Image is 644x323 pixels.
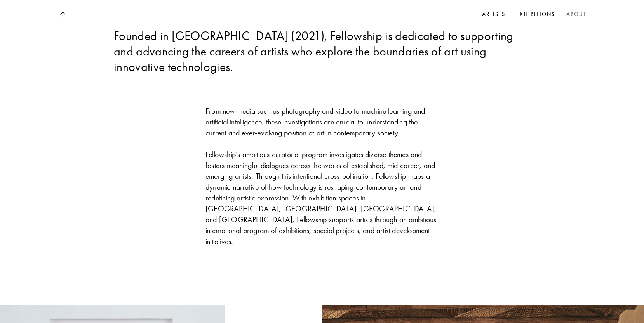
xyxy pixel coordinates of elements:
img: Top [60,12,65,17]
a: About [565,9,588,20]
div: Founded in [GEOGRAPHIC_DATA] (2021), Fellowship is dedicated to supporting and advancing the care... [114,28,530,74]
a: Artists [480,9,507,20]
a: Exhibitions [515,9,557,20]
div: From new media such as photography and video to machine learning and artificial intelligence, the... [205,105,439,247]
